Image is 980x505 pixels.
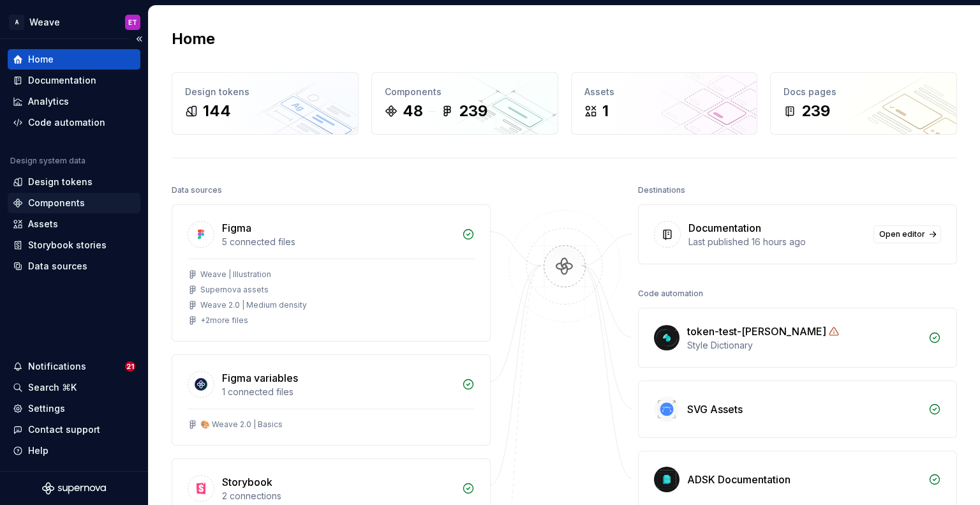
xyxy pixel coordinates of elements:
[687,339,921,352] div: Style Dictionary
[688,220,761,236] div: Documentation
[222,386,454,398] div: 1 connected files
[42,482,106,495] svg: Supernova Logo
[29,16,60,29] div: Weave
[28,95,69,108] div: Analytics
[8,377,140,398] button: Search ⌘K
[403,101,423,121] div: 48
[222,220,251,236] div: Figma
[28,176,93,188] div: Design tokens
[8,70,140,91] a: Documentation
[371,72,558,135] a: Components48239
[638,181,685,199] div: Destinations
[28,381,77,394] div: Search ⌘K
[687,472,791,487] div: ADSK Documentation
[200,285,269,295] div: Supernova assets
[28,360,86,373] div: Notifications
[172,354,491,446] a: Figma variables1 connected files🎨 Weave 2.0 | Basics
[28,444,48,457] div: Help
[8,172,140,192] a: Design tokens
[8,356,140,377] button: Notifications21
[8,49,140,70] a: Home
[770,72,957,135] a: Docs pages239
[28,260,87,273] div: Data sources
[200,300,307,310] div: Weave 2.0 | Medium density
[200,315,248,326] div: + 2 more files
[222,370,298,386] div: Figma variables
[28,402,65,415] div: Settings
[873,225,941,243] a: Open editor
[687,324,826,339] div: token-test-[PERSON_NAME]
[459,101,487,121] div: 239
[172,72,359,135] a: Design tokens144
[638,285,703,303] div: Code automation
[783,86,944,98] div: Docs pages
[8,112,140,133] a: Code automation
[602,101,609,121] div: 1
[8,441,140,461] button: Help
[8,91,140,112] a: Analytics
[222,474,272,490] div: Storybook
[28,53,54,66] div: Home
[130,30,148,48] button: Collapse sidebar
[28,423,100,436] div: Contact support
[3,8,145,36] button: AWeaveET
[172,181,222,199] div: Data sources
[8,235,140,255] a: Storybook stories
[8,256,140,276] a: Data sources
[172,204,491,342] a: Figma5 connected filesWeave | IllustrationSupernova assetsWeave 2.0 | Medium density+2more files
[128,17,137,27] div: ET
[9,15,24,30] div: A
[203,101,231,121] div: 144
[28,197,85,209] div: Components
[687,402,743,417] div: SVG Assets
[222,236,454,248] div: 5 connected files
[200,419,283,430] div: 🎨 Weave 2.0 | Basics
[688,236,866,248] div: Last published 16 hours ago
[28,116,105,129] div: Code automation
[28,218,58,230] div: Assets
[571,72,758,135] a: Assets1
[879,229,925,239] span: Open editor
[10,156,85,166] div: Design system data
[8,419,140,440] button: Contact support
[8,193,140,213] a: Components
[8,398,140,419] a: Settings
[185,86,345,98] div: Design tokens
[8,214,140,234] a: Assets
[584,86,745,98] div: Assets
[28,239,107,252] div: Storybook stories
[200,269,271,280] div: Weave | Illustration
[28,74,96,87] div: Documentation
[385,86,545,98] div: Components
[172,29,215,49] h2: Home
[125,361,135,372] span: 21
[222,490,454,502] div: 2 connections
[801,101,830,121] div: 239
